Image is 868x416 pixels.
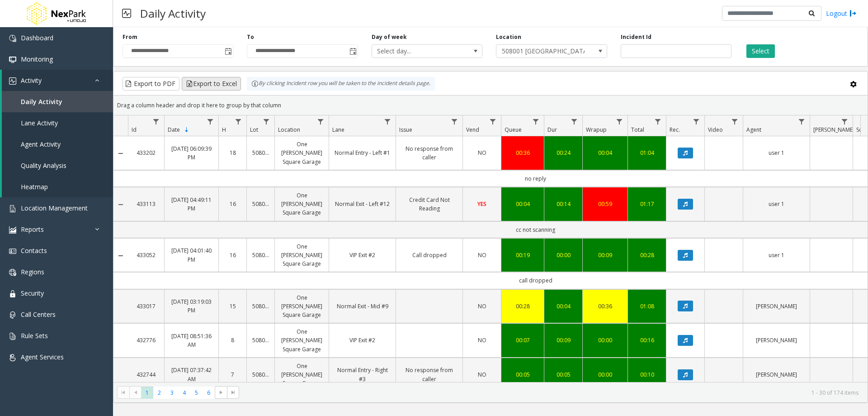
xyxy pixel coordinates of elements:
[399,126,412,134] span: Issue
[123,33,137,41] label: From
[9,77,16,85] img: 'icon'
[21,140,61,148] span: Agent Activity
[690,115,703,128] a: Rec. Filter Menu
[182,77,241,91] button: Export to Excel
[280,191,323,217] a: One [PERSON_NAME] Square Garage
[9,205,16,212] img: 'icon'
[133,148,159,157] a: 433202
[335,251,390,259] a: VIP Exit #2
[222,126,226,134] span: H
[252,251,269,259] a: 508001
[448,115,461,128] a: Issue Filter Menu
[113,115,868,382] div: Data table
[507,302,538,311] a: 00:28
[633,251,660,259] a: 00:28
[260,115,273,128] a: Lot Filter Menu
[335,302,390,311] a: Normal Exit - Mid #9
[224,200,241,208] a: 16
[708,126,723,134] span: Video
[113,252,128,259] a: Collapse Details
[153,387,165,399] span: Page 2
[478,149,486,157] span: NO
[547,126,557,134] span: Dur
[122,2,131,24] img: pageIcon
[190,387,203,399] span: Page 5
[133,251,159,259] a: 433052
[839,115,851,128] a: Parker Filter Menu
[633,200,660,208] a: 01:17
[245,389,859,397] kendo-pager-info: 1 - 30 of 174 items
[729,115,741,128] a: Video Filter Menu
[113,97,868,113] div: Drag a column header and drop it here to group by that column
[280,362,323,388] a: One [PERSON_NAME] Square Garage
[335,366,390,383] a: Normal Entry - Right #3
[21,225,44,234] span: Reports
[813,126,854,134] span: [PERSON_NAME]
[166,387,178,399] span: Page 3
[224,302,241,311] a: 15
[332,126,344,134] span: Lane
[588,148,622,157] div: 00:04
[21,76,42,85] span: Activity
[232,115,245,128] a: H Filter Menu
[21,268,44,276] span: Regions
[2,155,113,176] a: Quality Analysis
[280,327,323,354] a: One [PERSON_NAME] Square Garage
[170,196,213,213] a: [DATE] 04:49:11 PM
[113,201,128,208] a: Collapse Details
[588,336,622,344] div: 00:00
[133,302,159,311] a: 433017
[280,293,323,320] a: One [PERSON_NAME] Square Garage
[550,336,577,344] a: 00:09
[2,176,113,197] a: Heatmap
[633,302,660,311] div: 01:08
[849,9,857,18] img: logout
[505,126,522,134] span: Queue
[550,251,577,259] a: 00:00
[507,148,538,157] a: 00:36
[749,336,804,344] a: [PERSON_NAME]
[348,45,358,57] span: Toggle popup
[507,251,538,259] a: 00:19
[468,200,495,208] a: YES
[9,269,16,276] img: 'icon'
[252,370,269,379] a: 508001
[203,387,215,399] span: Page 6
[670,126,680,134] span: Rec.
[507,336,538,344] a: 00:07
[613,115,626,128] a: Wrapup Filter Menu
[588,370,622,379] a: 00:00
[251,80,259,87] img: infoIcon.svg
[550,302,577,311] a: 00:04
[550,200,577,208] a: 00:14
[132,126,137,134] span: Id
[633,148,660,157] a: 01:04
[215,386,227,399] span: Go to the next page
[633,370,660,379] a: 00:10
[468,148,495,157] a: NO
[401,251,457,259] a: Call dropped
[21,33,53,42] span: Dashboard
[278,126,300,134] span: Location
[21,310,56,319] span: Call Centers
[478,336,486,344] span: NO
[588,251,622,259] div: 00:09
[21,182,48,191] span: Heatmap
[170,144,213,162] a: [DATE] 06:09:39 PM
[9,333,16,340] img: 'icon'
[123,77,179,91] button: Export to PDF
[224,148,241,157] a: 18
[150,115,162,128] a: Id Filter Menu
[9,56,16,63] img: 'icon'
[568,115,580,128] a: Dur Filter Menu
[223,45,233,57] span: Toggle popup
[21,246,47,255] span: Contacts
